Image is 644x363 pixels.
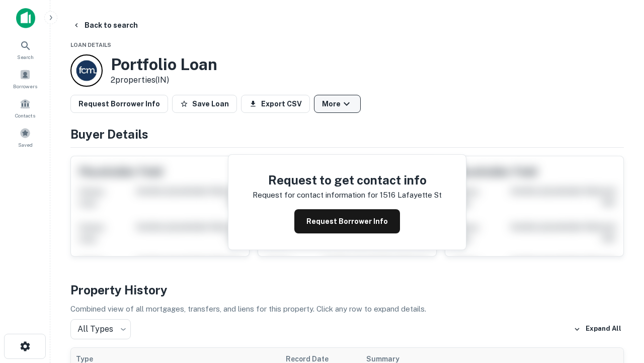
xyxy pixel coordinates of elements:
button: More [314,95,361,113]
h4: Request to get contact info [253,171,442,189]
p: Combined view of all mortgages, transfers, and liens for this property. Click any row to expand d... [70,303,624,315]
p: Request for contact information for [253,189,378,201]
div: All Types [70,319,131,339]
button: Request Borrower Info [294,209,400,233]
h4: Property History [70,281,624,299]
a: Saved [3,124,47,151]
button: Save Loan [172,95,237,113]
span: Loan Details [70,42,111,48]
span: Contacts [15,111,35,119]
img: capitalize-icon.png [16,8,35,28]
a: Borrowers [3,65,47,92]
h3: Portfolio Loan [111,55,217,74]
span: Saved [18,141,33,149]
span: Borrowers [13,82,37,90]
button: Export CSV [241,95,310,113]
h4: Buyer Details [70,125,624,143]
span: Search [17,53,34,61]
p: 1516 lafayette st [380,189,442,201]
iframe: Chat Widget [594,282,644,331]
a: Search [3,36,47,63]
p: 2 properties (IN) [111,74,217,86]
button: Request Borrower Info [70,95,168,113]
a: Contacts [3,94,47,122]
button: Expand All [571,322,624,337]
button: Back to search [68,16,142,34]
